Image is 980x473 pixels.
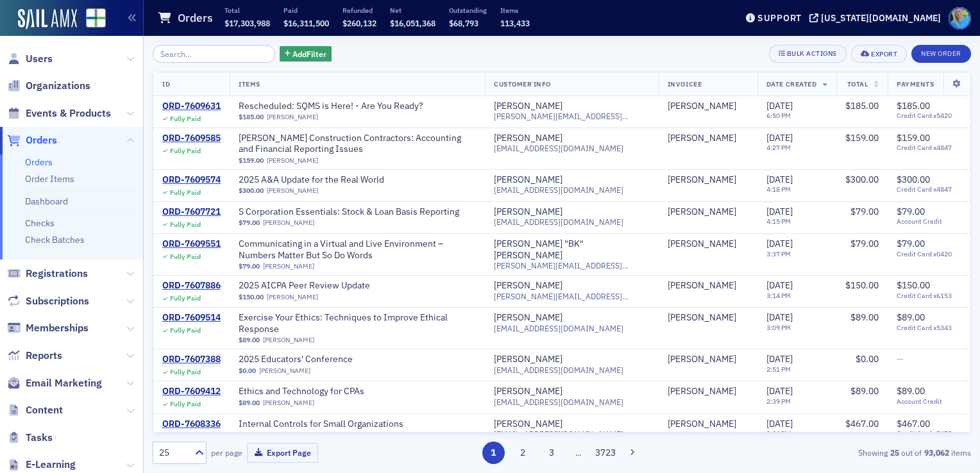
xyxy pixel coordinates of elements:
[263,399,314,407] a: [PERSON_NAME]
[26,106,111,120] span: Events & Products
[888,447,901,458] strong: 25
[494,419,562,430] a: [PERSON_NAME]
[845,279,879,291] span: $150.00
[25,217,55,229] a: Checks
[897,311,925,323] span: $89.00
[162,419,221,430] div: ORD-7608336
[847,79,868,88] span: Total
[494,174,562,186] a: [PERSON_NAME]
[871,51,897,58] div: Export
[26,349,62,363] span: Reports
[668,174,736,186] div: [PERSON_NAME]
[239,174,400,186] a: 2025 A&A Update for the Real World
[668,354,736,365] a: [PERSON_NAME]
[845,174,879,185] span: $300.00
[511,442,534,464] button: 2
[170,220,201,229] div: Fully Paid
[283,18,329,28] span: $16,311,500
[178,10,213,26] h1: Orders
[239,206,459,218] a: S Corporation Essentials: Stock & Loan Basis Reporting
[766,143,791,152] time: 4:27 PM
[897,144,961,152] span: Credit Card x4847
[668,419,748,430] span: Kelly Monroe
[170,326,201,335] div: Fully Paid
[668,419,736,430] a: [PERSON_NAME]
[162,354,221,365] a: ORD-7607388
[77,8,106,30] a: View Homepage
[922,447,951,458] strong: 93,062
[390,18,435,28] span: $16,051,368
[766,365,791,374] time: 2:51 PM
[159,446,187,460] div: 25
[7,106,111,120] a: Events & Products
[263,336,314,344] a: [PERSON_NAME]
[668,133,736,144] div: [PERSON_NAME]
[26,321,89,335] span: Memberships
[162,238,221,250] a: ORD-7609551
[494,112,650,121] span: [PERSON_NAME][EMAIL_ADDRESS][DOMAIN_NAME]
[7,376,102,390] a: Email Marketing
[766,79,816,88] span: Date Created
[26,79,90,93] span: Organizations
[897,292,961,300] span: Credit Card x6153
[25,195,68,207] a: Dashboard
[162,79,170,88] span: ID
[766,238,793,249] span: [DATE]
[668,101,736,112] div: [PERSON_NAME]
[850,311,879,323] span: $89.00
[259,367,310,375] a: [PERSON_NAME]
[494,354,562,365] div: [PERSON_NAME]
[482,442,505,464] button: 1
[494,386,562,397] a: [PERSON_NAME]
[766,353,793,365] span: [DATE]
[850,206,879,217] span: $79.00
[267,187,318,195] a: [PERSON_NAME]
[170,368,201,376] div: Fully Paid
[162,386,221,397] a: ORD-7609412
[162,101,221,112] div: ORD-7609631
[494,365,623,375] span: [EMAIL_ADDRESS][DOMAIN_NAME]
[26,458,76,472] span: E-Learning
[769,45,847,63] button: Bulk Actions
[283,6,329,15] p: Paid
[239,101,423,112] a: Rescheduled: SQMS is Here! - Are You Ready?
[263,262,314,270] a: [PERSON_NAME]
[170,115,201,123] div: Fully Paid
[809,13,945,22] button: [US_STATE][DOMAIN_NAME]
[668,280,736,292] div: [PERSON_NAME]
[494,101,562,112] a: [PERSON_NAME]
[26,376,102,390] span: Email Marketing
[170,400,201,408] div: Fully Paid
[949,7,971,29] span: Profile
[787,50,837,57] div: Bulk Actions
[766,323,791,332] time: 3:09 PM
[162,312,221,324] a: ORD-7609514
[494,185,623,195] span: [EMAIL_ADDRESS][DOMAIN_NAME]
[668,312,736,324] div: [PERSON_NAME]
[7,79,90,93] a: Organizations
[668,174,748,186] span: Bryan Patterson
[668,79,702,88] span: Invoicee
[595,442,617,464] button: 3723
[7,133,57,147] a: Orders
[845,100,879,112] span: $185.00
[239,336,260,344] span: $89.00
[162,280,221,292] a: ORD-7607886
[18,9,77,29] img: SailAMX
[766,291,791,300] time: 3:14 PM
[247,443,318,463] button: Export Page
[897,185,961,194] span: Credit Card x4847
[26,431,53,445] span: Tasks
[239,133,476,155] span: Surgent's Construction Contractors: Accounting and Financial Reporting Issues
[845,418,879,429] span: $467.00
[239,280,400,292] a: 2025 AICPA Peer Review Update
[766,185,791,194] time: 4:18 PM
[500,18,530,28] span: 113,433
[668,280,748,292] span: Jacqueline Sasser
